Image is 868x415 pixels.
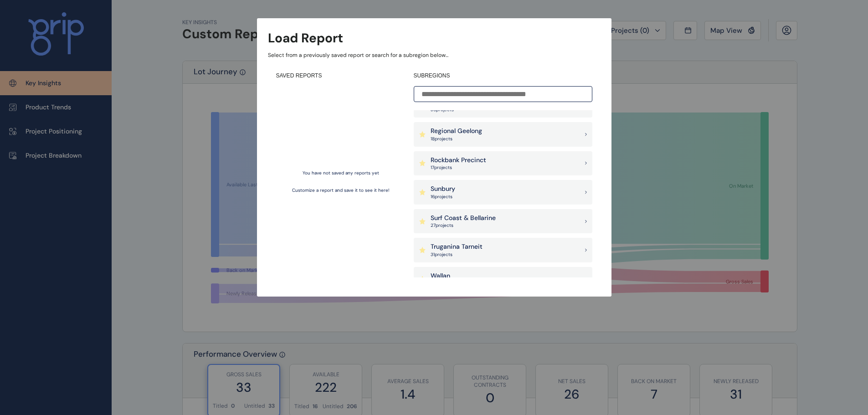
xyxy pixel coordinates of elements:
p: 17 project s [431,164,486,171]
p: Select from a previously saved report or search for a subregion below... [268,51,601,59]
h3: Load Report [268,29,343,47]
p: 27 project s [431,222,496,229]
p: Rockbank Precinct [431,156,486,165]
p: 35 project s [431,107,486,113]
p: You have not saved any reports yet [303,170,379,176]
h4: SAVED REPORTS [276,72,406,80]
p: Surf Coast & Bellarine [431,214,496,223]
p: Wallan [431,272,451,281]
p: Regional Geelong [431,127,482,136]
p: Sunbury [431,184,455,194]
h4: SUBREGIONS [414,72,592,80]
p: Customize a report and save it to see it here! [292,187,390,194]
p: 16 project s [431,194,455,200]
p: 18 project s [431,136,482,142]
p: Truganina Tarneit [431,242,483,251]
p: 31 project s [431,251,483,258]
